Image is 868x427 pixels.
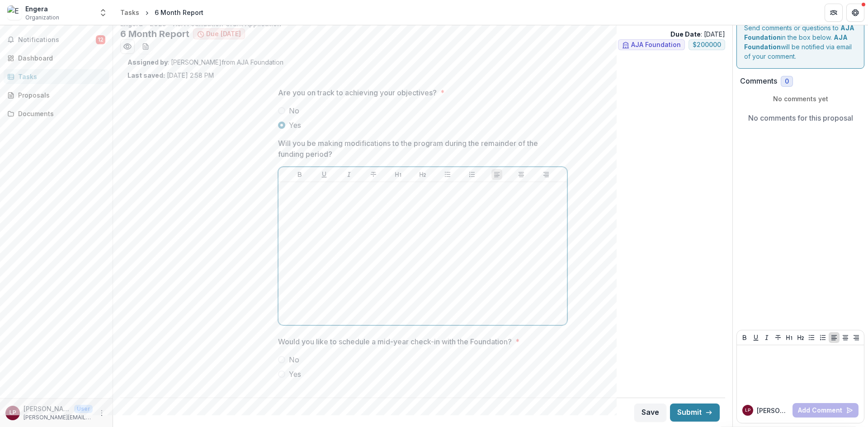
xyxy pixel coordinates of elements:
[4,88,109,103] a: Proposals
[18,53,102,63] div: Dashboard
[467,169,477,180] button: Ordered List
[18,72,102,81] div: Tasks
[120,28,189,39] h2: 6 Month Report
[96,35,105,44] span: 12
[294,169,305,180] button: Bold
[278,336,512,347] p: Would you like to schedule a mid-year check-in with the Foundation?
[4,33,109,47] button: Notifications12
[740,94,861,103] p: No comments yet
[289,369,301,380] span: Yes
[24,413,93,422] p: [PERSON_NAME][EMAIL_ADDRESS][DOMAIN_NAME]
[289,354,299,365] span: No
[634,404,666,422] button: Save
[7,5,22,20] img: Engera
[368,169,379,180] button: Strike
[541,169,552,180] button: Align Right
[18,90,102,100] div: Proposals
[4,51,109,66] a: Dashboard
[25,4,59,14] div: Engera
[773,332,783,343] button: Strike
[120,39,135,54] button: Preview 8e41ded6-fd10-478e-a4c1-3d85a816e31c.pdf
[278,138,562,160] p: Will you be making modifications to the program during the remainder of the funding period?
[120,8,139,17] div: Tasks
[74,405,93,413] p: User
[138,39,153,54] button: download-word-button
[393,169,404,180] button: Heading 1
[693,41,721,49] span: $ 200000
[817,332,828,343] button: Ordered List
[206,30,241,38] span: Due [DATE]
[793,403,859,418] button: Add Comment
[344,169,354,180] button: Italicize
[155,8,203,17] div: 6 Month Report
[4,69,109,84] a: Tasks
[670,30,701,38] strong: Due Date
[278,87,437,98] p: Are you on track to achieving your objectives?
[750,332,761,343] button: Underline
[795,332,806,343] button: Heading 2
[289,105,299,116] span: No
[806,332,817,343] button: Bullet List
[491,169,502,180] button: Align Left
[4,106,109,121] a: Documents
[24,404,71,413] p: [PERSON_NAME]
[631,41,681,49] span: AJA Foundation
[127,58,168,66] strong: Assigned by
[846,4,864,22] button: Get Help
[761,332,772,343] button: Italicize
[745,408,750,413] div: Lydia Pistas
[748,113,853,123] p: No comments for this proposal
[736,15,864,69] div: Send comments or questions to in the box below. will be notified via email of your comment.
[757,406,789,415] p: [PERSON_NAME]
[739,332,750,343] button: Bold
[840,332,851,343] button: Align Center
[829,332,840,343] button: Align Left
[851,332,862,343] button: Align Right
[825,4,843,22] button: Partners
[289,120,301,131] span: Yes
[18,109,102,118] div: Documents
[784,332,795,343] button: Heading 1
[97,4,109,22] button: Open entity switcher
[117,6,143,19] a: Tasks
[319,169,330,180] button: Underline
[670,29,725,39] p: : [DATE]
[740,77,777,85] h2: Comments
[442,169,453,180] button: Bullet List
[127,57,718,67] p: : [PERSON_NAME] from AJA Foundation
[9,410,16,416] div: Lydia Pistas
[127,71,165,79] strong: Last saved:
[670,404,720,422] button: Submit
[516,169,527,180] button: Align Center
[417,169,428,180] button: Heading 2
[18,36,96,44] span: Notifications
[96,408,107,418] button: More
[25,14,59,22] span: Organization
[127,70,214,80] p: [DATE] 2:58 PM
[117,6,207,19] nav: breadcrumb
[785,78,789,85] span: 0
